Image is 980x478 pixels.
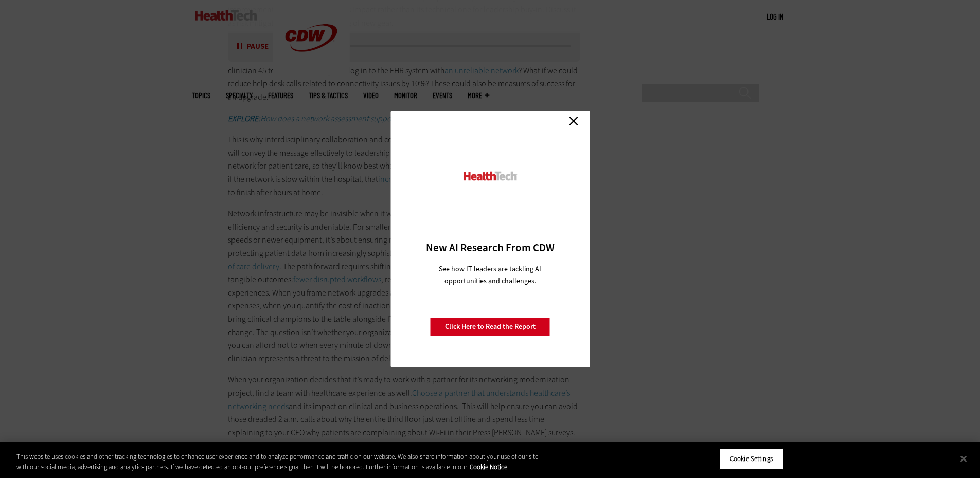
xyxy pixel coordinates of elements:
p: See how IT leaders are tackling AI opportunities and challenges. [426,263,554,287]
button: Cookie Settings [719,448,783,470]
a: More information about your privacy [470,463,507,471]
h3: New AI Research From CDW [408,241,572,255]
a: Click Here to Read the Report [430,317,550,337]
div: This website uses cookies and other tracking technologies to enhance user experience and to analy... [16,452,539,472]
a: Close [566,113,581,128]
button: Close [952,447,975,470]
img: HealthTech_0.png [462,171,518,181]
